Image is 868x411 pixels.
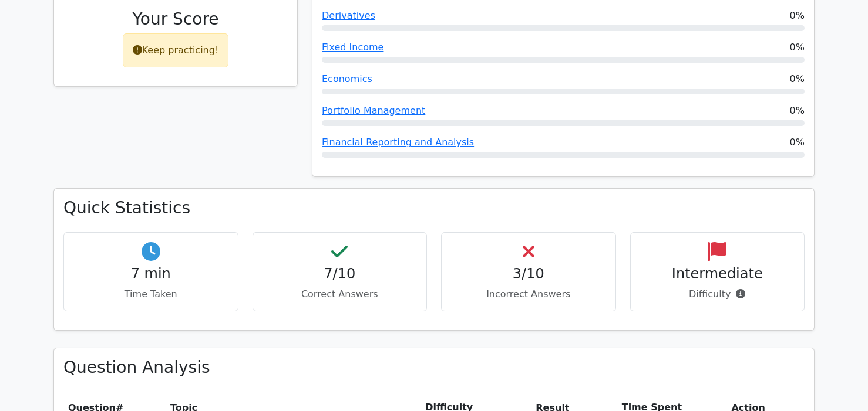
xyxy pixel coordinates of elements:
h4: 3/10 [451,266,606,283]
a: Portfolio Management [322,105,425,116]
div: Keep practicing! [123,33,229,67]
h4: 7/10 [263,266,418,283]
p: Incorrect Answers [451,287,606,301]
a: Derivatives [322,10,375,21]
a: Fixed Income [322,42,383,53]
a: Financial Reporting and Analysis [322,137,474,148]
a: Economics [322,73,372,84]
p: Correct Answers [263,287,418,301]
h4: 7 min [73,266,228,283]
span: 0% [790,135,805,150]
h3: Question Analysis [63,358,805,378]
span: 0% [790,9,805,23]
h3: Your Score [63,9,288,29]
span: 0% [790,72,805,86]
span: 0% [790,40,805,55]
p: Difficulty [640,287,795,301]
p: Time Taken [73,287,228,301]
h3: Quick Statistics [63,198,805,218]
span: 0% [790,104,805,118]
h4: Intermediate [640,266,795,283]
